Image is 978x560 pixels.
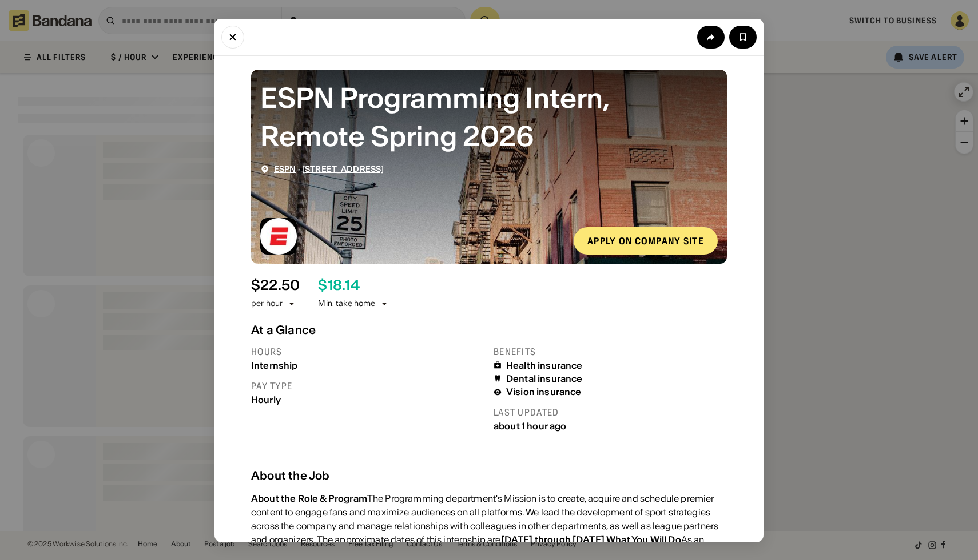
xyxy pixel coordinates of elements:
div: At a Glance [251,323,727,336]
div: What You Will Do [606,534,681,545]
div: [DATE] through [DATE] [501,534,605,545]
div: Vision insurance [506,386,582,397]
div: $ 18.14 [318,277,359,293]
div: Pay type [251,380,484,392]
div: About the Role & Program [251,493,367,504]
div: per hour [251,298,283,309]
div: Hours [251,345,484,357]
div: about 1 hour ago [494,421,727,432]
div: Min. take home [318,298,389,309]
div: Last updated [494,406,727,418]
a: [STREET_ADDRESS] [302,163,384,174]
div: ESPN Programming Intern, Remote Spring 2026 [260,78,718,155]
div: About the Job [251,469,727,482]
div: Benefits [494,345,727,357]
div: Hourly [251,394,484,405]
div: Apply on company site [587,236,704,245]
div: $ 22.50 [251,277,300,293]
a: Apply on company site [574,227,718,254]
div: Health insurance [506,360,583,370]
a: ESPN [274,163,296,174]
div: Internship [251,360,484,370]
div: Dental insurance [506,373,583,384]
img: ESPN logo [260,217,297,254]
div: · [274,164,384,174]
button: Close [221,25,244,48]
